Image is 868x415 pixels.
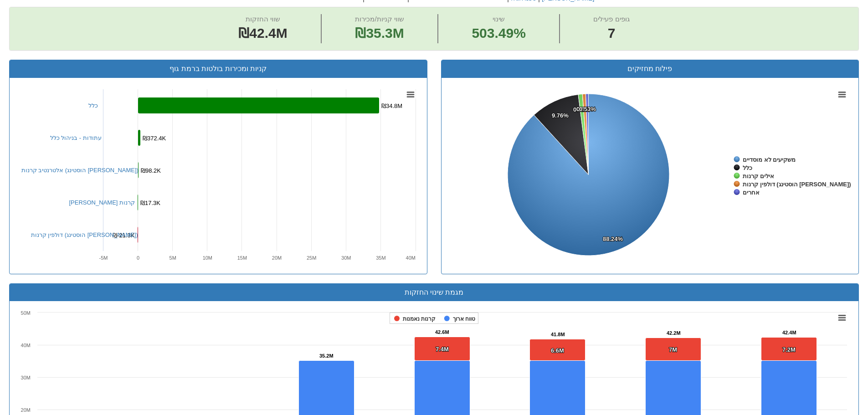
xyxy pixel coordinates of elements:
tspan: 6.6M [551,347,564,354]
text: 15M [237,255,247,261]
a: עתודות - בניהול כלל [50,134,102,141]
span: שווי החזקות [246,15,280,23]
tspan: משקיעים לא מוסדיים [743,156,796,163]
tspan: 41.8M [551,332,565,337]
text: 30M [21,375,31,380]
tspan: 0.82% [573,106,590,113]
span: ₪42.4M [238,26,287,41]
tspan: 0.53% [579,106,596,113]
span: ₪35.3M [355,26,404,41]
text: 40M [21,343,31,348]
text: 0 [137,255,139,261]
span: 7 [593,24,629,43]
a: דולפין קרנות (הוסטינג [PERSON_NAME]) [31,231,138,238]
text: 50M [21,310,31,316]
text: 25M [306,255,316,261]
tspan: ₪372.4K [143,135,166,142]
h3: קניות ומכירות בולטות ברמת גוף [16,65,420,73]
tspan: דולפין קרנות (הוסטינג [PERSON_NAME]) [743,181,851,188]
tspan: קרנות נאמנות [403,316,436,322]
tspan: 7M [669,346,677,353]
tspan: 35.2M [319,353,334,359]
tspan: 42.2M [667,330,681,336]
text: 40M [406,255,415,261]
tspan: ₪98.2K [141,167,161,174]
text: 35M [376,255,385,261]
tspan: כלל [743,164,752,171]
span: 503.49% [472,24,525,43]
tspan: ₪34.8M [381,102,402,109]
tspan: 9.76% [552,112,569,119]
span: שינוי [493,15,505,23]
tspan: 42.4M [782,330,796,335]
tspan: אחרים [743,189,760,196]
h3: מגמת שינוי החזקות [16,288,852,297]
a: כלל [88,102,98,109]
text: 10M [202,255,212,261]
h3: פילוח מחזיקים [448,65,852,73]
tspan: 7.2M [782,346,796,353]
span: גופים פעילים [593,15,629,23]
span: שווי קניות/מכירות [355,15,404,23]
a: [PERSON_NAME] קרנות [69,199,135,206]
text: 5M [169,255,176,261]
tspan: 0.65% [576,106,593,113]
tspan: 7.4M [436,346,449,353]
tspan: אילים קרנות [743,173,774,179]
tspan: 88.24% [603,236,623,242]
text: 20M [21,407,31,413]
a: אלטרנטיב קרנות (הוסטינג [PERSON_NAME]) [21,167,139,174]
text: 30M [341,255,351,261]
tspan: 42.6M [435,329,449,335]
text: -5M [99,255,108,261]
tspan: ₪17.3K [140,200,160,206]
text: 20M [272,255,281,261]
tspan: טווח ארוך [453,316,475,322]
